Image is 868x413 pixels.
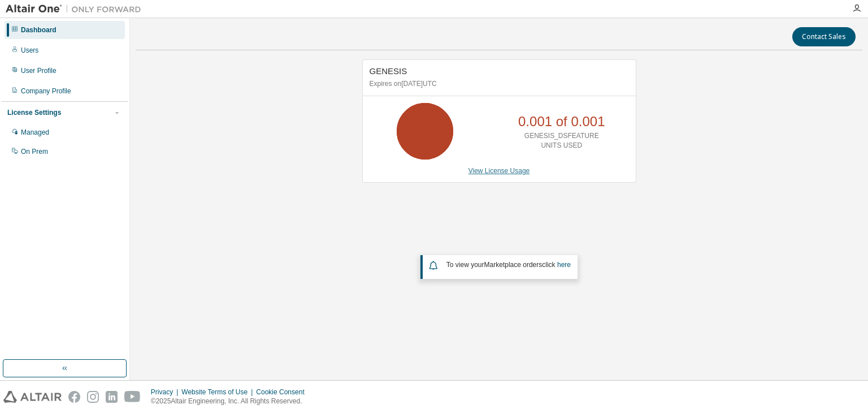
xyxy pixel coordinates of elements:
div: Managed [21,128,49,137]
button: Contact Sales [792,27,856,46]
em: Marketplace orders [484,261,542,269]
p: Expires on [DATE] UTC [370,79,626,89]
img: facebook.svg [68,391,80,403]
div: Dashboard [21,25,57,35]
a: here [557,261,571,269]
img: Altair One [6,3,147,15]
img: youtube.svg [124,391,141,403]
p: 0.001 of 0.001 [518,112,605,131]
div: License Settings [7,108,61,117]
img: instagram.svg [87,391,99,403]
span: To view your click [446,261,571,269]
span: GENESIS [370,66,407,76]
div: Users [21,46,38,55]
div: On Prem [21,147,48,156]
p: GENESIS_DSFEATURE UNITS USED [517,131,607,150]
div: User Profile [21,66,57,75]
img: altair_logo.svg [3,391,62,403]
div: Cookie Consent [256,388,311,397]
a: View License Usage [468,167,530,175]
p: © 2025 Altair Engineering, Inc. All Rights Reserved. [151,397,311,406]
div: Website Terms of Use [181,388,256,397]
div: Privacy [151,388,181,397]
div: Company Profile [21,87,71,96]
img: linkedin.svg [106,391,118,403]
